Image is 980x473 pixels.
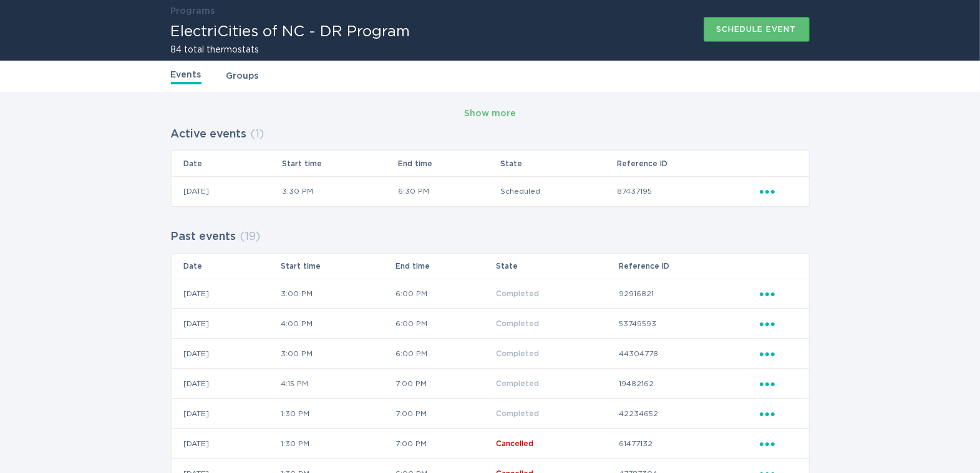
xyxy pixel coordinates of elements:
td: [DATE] [172,176,281,206]
h2: 84 total thermostats [171,46,410,54]
div: Schedule event [717,26,797,33]
td: 6:00 PM [395,309,496,339]
th: Reference ID [616,151,759,176]
td: 1:30 PM [280,429,395,459]
td: 4:15 PM [280,369,395,399]
th: End time [395,254,496,279]
div: Show more [464,107,516,121]
th: Reference ID [618,254,759,279]
tr: 925af77045214b35843ead3267b9b16f [172,399,809,429]
tr: e574e3a29b03461290791027524d7d20 [172,309,809,339]
span: ( 1 ) [251,129,264,140]
span: Completed [497,320,540,327]
span: Completed [497,410,540,417]
div: Popover menu [760,347,797,361]
span: ( 19 ) [240,231,261,242]
tr: 743e1c07b16c49788cce0c22046c2a1a [172,279,809,309]
td: 7:00 PM [395,399,496,429]
a: Events [171,68,201,84]
span: Cancelled [497,440,534,447]
span: Completed [497,350,540,357]
tr: Table Headers [172,151,809,176]
td: [DATE] [172,279,280,309]
h2: Past events [171,226,236,248]
tr: 7c37e47af3544798b4d62dc9b2c48826 [172,369,809,399]
td: [DATE] [172,309,280,339]
div: Popover menu [760,407,797,421]
a: Groups [226,69,259,83]
td: [DATE] [172,339,280,369]
td: 1:30 PM [280,399,395,429]
td: 87437195 [616,176,759,206]
button: Schedule event [704,17,810,42]
td: 61477132 [618,429,759,459]
span: Completed [497,290,540,297]
td: [DATE] [172,429,280,459]
td: 6:30 PM [397,176,500,206]
div: Popover menu [760,184,797,198]
td: 3:00 PM [280,339,395,369]
td: 44304778 [618,339,759,369]
tr: c9fdc4c3ab5946168e8af44148d0fc60 [172,429,809,459]
div: Popover menu [760,377,797,391]
th: End time [397,151,500,176]
td: 6:00 PM [395,279,496,309]
td: [DATE] [172,369,280,399]
td: 7:00 PM [395,429,496,459]
tr: c6cc0a91a8a94635a5f16e8d9cd51849 [172,339,809,369]
h2: Active events [171,123,247,146]
td: 19482162 [618,369,759,399]
td: 3:30 PM [281,176,397,206]
div: Popover menu [760,287,797,301]
td: [DATE] [172,399,280,429]
span: Scheduled [500,187,540,195]
span: Completed [497,380,540,387]
th: Start time [280,254,395,279]
td: 42234652 [618,399,759,429]
td: 6:00 PM [395,339,496,369]
h1: ElectriCities of NC - DR Program [171,24,410,39]
button: Show more [464,104,516,123]
td: 3:00 PM [280,279,395,309]
td: 53749593 [618,309,759,339]
td: 92916821 [618,279,759,309]
th: Start time [281,151,397,176]
th: State [500,151,616,176]
div: Popover menu [760,317,797,331]
div: Popover menu [760,437,797,451]
th: State [496,254,618,279]
a: Programs [171,7,215,16]
td: 4:00 PM [280,309,395,339]
tr: Table Headers [172,254,809,279]
th: Date [172,254,280,279]
td: 7:00 PM [395,369,496,399]
th: Date [172,151,281,176]
tr: 3b5d89d97c044f04ad4314a55666772d [172,176,809,206]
